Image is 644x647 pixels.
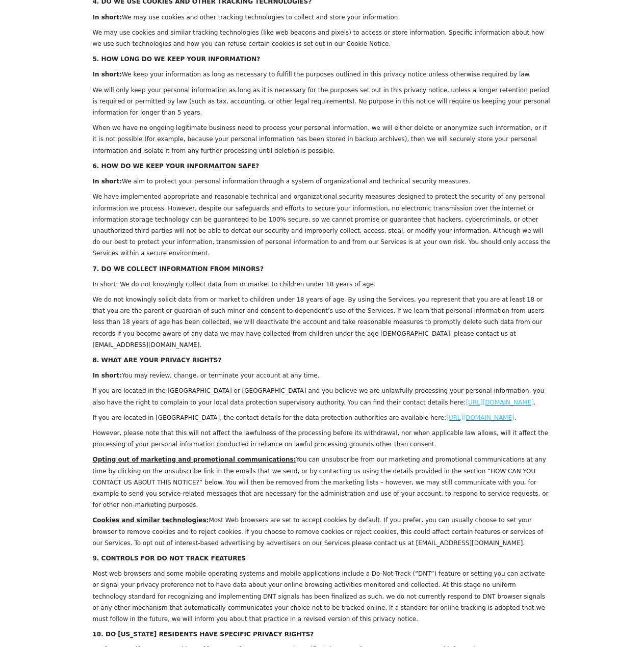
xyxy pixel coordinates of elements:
[93,163,260,170] span: 6. HOW DO WE KEEP YOUR INFORMAITON SAFE?
[93,29,544,47] span: We may use cookies and similar tracking technologies (like web beacons and pixels) to access or s...
[514,414,517,421] span: .
[93,357,222,364] span: 8. WHAT ARE YOUR PRIVACY RIGHTS?
[122,178,470,185] span: We aim to protect your personal information through a system of organizational and technical secu...
[93,178,122,185] span: In short:
[93,555,246,562] span: 9. CONTROLS FOR DO NOT TRACK FEATURES
[93,14,122,21] span: In short:
[93,87,550,116] span: We will only keep your personal information as long as it is necessary for the purposes set out i...
[93,372,122,379] span: In short:
[446,411,514,422] a: [URL][DOMAIN_NAME]
[122,14,400,21] span: We may use cookies and other tracking technologies to collect and store your information.
[122,372,319,379] span: You may review, change, or terminate your account at any time.
[93,124,547,154] span: When we have no ongoing legitimate business need to process your personal information, we will ei...
[534,399,536,406] span: .
[93,456,549,508] span: You can unsubscribe from our marketing and promotional communications at any time by clicking on ...
[93,296,544,348] span: We do not knowingly solicit data from or market to children under 18 years of age. By using the S...
[446,414,514,421] span: [URL][DOMAIN_NAME]
[93,265,264,273] span: 7. DO WE COLLECT INFORMATION FROM MINORS?
[93,71,122,78] span: In short:
[122,71,531,78] span: We keep your information as long as necessary to fulfill the purposes outlined in this privacy no...
[93,429,549,448] span: However, please note that this will not affect the lawfulness of the processing before its withdr...
[93,387,545,406] span: If you are located in the [GEOGRAPHIC_DATA] or [GEOGRAPHIC_DATA] and you believe we are unlawfull...
[93,631,314,638] span: 10. DO [US_STATE] RESIDENTS HAVE SPECIFIC PRIVACY RIGHTS?
[93,56,261,63] span: 5. HOW LONG DO WE KEEP YOUR INFORMATION?
[93,517,544,546] span: Most Web browsers are set to accept cookies by default. If you prefer, you can usually choose to ...
[466,396,533,407] a: [URL][DOMAIN_NAME]
[466,399,533,406] span: [URL][DOMAIN_NAME]
[93,517,209,524] span: Cookies and similar technologies:
[93,281,376,288] span: In short: We do not knowingly collect data from or market to children under 18 years of age.
[93,193,551,257] span: We have implemented appropriate and reasonable technical and organizational security measures des...
[93,570,546,623] span: Most web browsers and some mobile operating systems and mobile applications include a Do-Not-Trac...
[93,414,447,421] span: If you are located in [GEOGRAPHIC_DATA], the contact details for the data protection authorities ...
[93,456,296,463] span: Opting out of marketing and promotional communications:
